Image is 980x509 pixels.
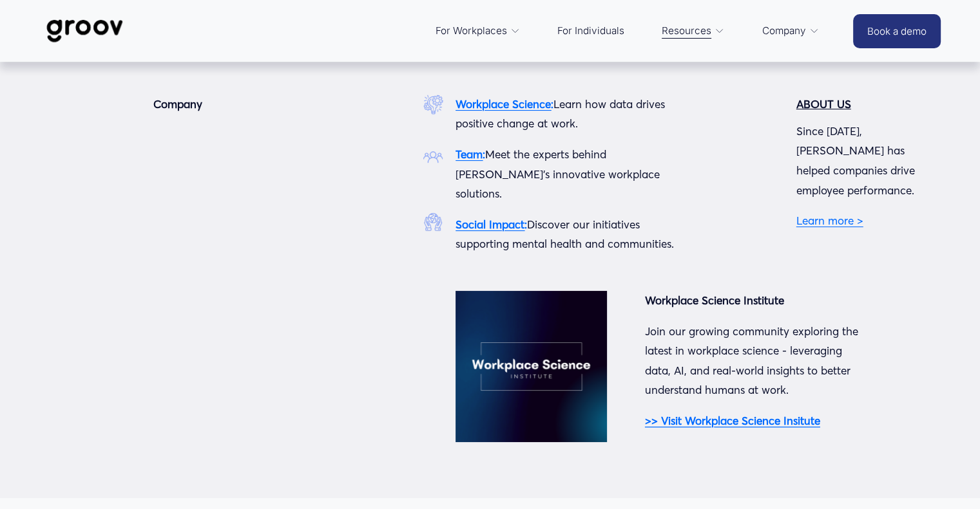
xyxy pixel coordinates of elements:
[39,10,130,52] img: Groov | Workplace Science Platform | Unlock Performance | Drive Results
[483,147,485,161] strong: :
[756,15,826,46] a: folder dropdown
[428,15,526,46] a: folder dropdown
[456,95,675,134] p: Learn how data drives positive change at work.
[456,145,675,204] p: Meet the experts behind [PERSON_NAME]'s innovative workplace solutions.
[762,22,806,40] span: Company
[153,97,202,111] strong: Company
[645,414,820,427] a: >> Visit Workplace Science Insitute
[456,97,551,111] a: Workplace Science
[796,214,863,227] a: Learn more >
[435,22,506,40] span: For Workplaces
[456,147,483,161] a: Team
[456,217,524,231] a: Social Impact
[655,15,731,46] a: folder dropdown
[853,14,941,48] a: Book a demo
[796,97,851,111] strong: ABOUT US
[524,217,527,231] strong: :
[645,322,865,400] p: Join our growing community exploring the latest in workplace science - leveraging data, AI, and r...
[645,293,784,307] strong: Workplace Science Institute
[662,22,711,40] span: Resources
[456,215,675,254] p: Discover our initiatives supporting mental health and communities.
[551,15,631,46] a: For Individuals
[796,122,941,200] p: Since [DATE], [PERSON_NAME] has helped companies drive employee performance.
[551,97,553,111] strong: :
